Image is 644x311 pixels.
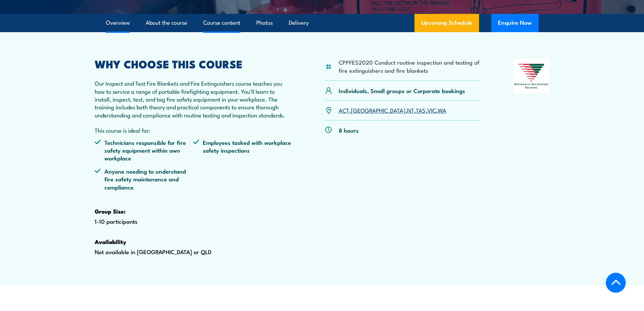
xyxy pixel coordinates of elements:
a: VIC [427,106,436,114]
a: [GEOGRAPHIC_DATA] [351,106,405,114]
strong: Group Size: [95,207,125,216]
p: This course is ideal for: [95,126,292,134]
li: Technicians responsible for fire safety equipment within own workplace [95,138,193,162]
button: Enquire Now [491,14,539,32]
a: Overview [106,14,130,32]
li: Anyone needing to understand fire safety maintenance and compliance [95,167,193,191]
img: Nationally Recognised Training logo. [513,59,550,93]
a: Photos [256,14,273,32]
a: ACT [339,106,349,114]
strong: Availability [95,237,126,246]
a: WA [438,106,446,114]
a: TAS [416,106,426,114]
a: About the course [146,14,187,32]
a: Course content [203,14,240,32]
div: 1-10 participants Not available in [GEOGRAPHIC_DATA] or QLD [95,59,292,277]
li: CPPFES2020 Conduct routine inspection and testing of fire extinguishers and fire blankets [339,58,480,74]
p: Individuals, Small groups or Corporate bookings [339,87,465,94]
p: 8 hours [339,126,359,134]
a: Delivery [289,14,309,32]
li: Employees tasked with workplace safety inspections [193,138,292,162]
h2: WHY CHOOSE THIS COURSE [95,59,292,68]
a: Upcoming Schedule [414,14,479,32]
p: Our Inspect and Test Fire Blankets and Fire Extinguishers course teaches you how to service a ran... [95,79,292,119]
p: , , , , , [339,106,446,114]
a: NT [407,106,414,114]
